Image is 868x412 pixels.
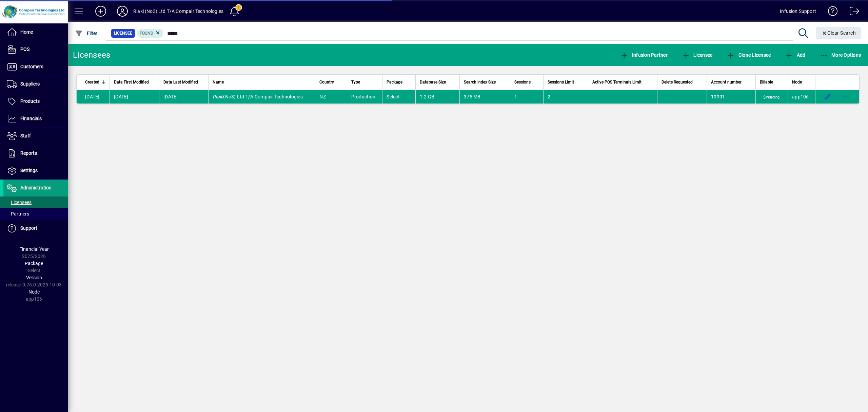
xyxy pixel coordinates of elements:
[110,90,159,104] td: [DATE]
[20,168,38,173] span: Settings
[3,196,68,208] a: Licensees
[3,145,68,162] a: Reports
[20,133,31,138] span: Staff
[351,78,360,86] span: Type
[20,64,43,69] span: Customers
[20,98,40,104] span: Products
[682,52,713,58] span: Licensee
[548,78,584,86] div: Sessions Limit
[133,6,223,17] div: Riaki (No3) Ltd T/A Compair Technologies
[20,81,40,87] span: Suppliers
[514,78,531,86] span: Sessions
[459,90,510,104] td: 375 MB
[114,78,149,86] span: Data First Modified
[387,78,411,86] div: Package
[3,110,68,127] a: Financials
[163,78,198,86] span: Data Last Modified
[822,30,856,36] span: Clear Search
[510,90,544,104] td: 1
[792,78,811,86] div: Node
[711,78,742,86] span: Account number
[25,261,43,266] span: Package
[415,90,459,104] td: 1.2 GB
[548,78,574,86] span: Sessions Limit
[707,90,755,104] td: 19991
[213,94,303,99] span: (No3) Ltd T/A Compair Technologies
[662,78,703,86] div: Delete Requested
[662,78,693,86] span: Delete Requested
[725,49,772,61] button: Clone Licensee
[760,78,784,86] div: Billable
[3,41,68,58] a: POS
[592,78,653,86] div: Active POS Terminals Limit
[464,78,506,86] div: Search Index Size
[213,78,311,86] div: Name
[785,52,805,58] span: Add
[163,78,204,86] div: Data Last Modified
[620,52,668,58] span: Infusion Partner
[420,78,455,86] div: Database Size
[3,76,68,93] a: Suppliers
[680,49,714,61] button: Licensee
[823,1,838,23] a: Knowledge Base
[26,275,42,280] span: Version
[319,78,342,86] div: Country
[514,78,539,86] div: Sessions
[112,5,133,17] button: Profile
[822,91,833,102] button: Edit
[73,27,99,39] button: Filter
[3,220,68,237] a: Support
[7,211,29,217] span: Partners
[845,1,860,23] a: Logout
[7,200,32,205] span: Licensees
[464,78,496,86] span: Search Index Size
[347,90,382,104] td: Production
[114,78,155,86] div: Data First Modified
[618,49,669,61] button: Infusion Partner
[20,185,52,190] span: Administration
[820,52,861,58] span: More Options
[760,78,773,86] span: Billable
[114,30,132,37] span: Licensee
[213,94,223,99] em: Riaki
[792,78,802,86] span: Node
[85,78,99,86] span: Created
[387,78,402,86] span: Package
[28,289,40,295] span: Node
[85,78,105,86] div: Created
[420,78,446,86] span: Database Size
[3,58,68,75] a: Customers
[783,49,807,61] button: Add
[73,50,110,60] div: Licensees
[711,78,751,86] div: Account number
[3,208,68,220] a: Partners
[382,90,415,104] td: Select
[351,78,378,86] div: Type
[818,49,863,61] button: More Options
[727,52,771,58] span: Clone Licensee
[816,27,862,39] button: Clear
[140,31,153,36] span: Found
[3,24,68,41] a: Home
[20,150,37,156] span: Reports
[315,90,347,104] td: NZ
[75,31,98,36] span: Filter
[762,95,781,100] span: Pending
[3,128,68,145] a: Staff
[20,116,42,121] span: Financials
[137,29,164,38] mat-chip: Found Status: Found
[159,90,208,104] td: [DATE]
[840,91,851,102] button: More options
[20,225,37,231] span: Support
[792,94,809,99] span: app106.prod.infusionbusinesssoftware.com
[592,78,642,86] span: Active POS Terminals Limit
[3,162,68,179] a: Settings
[19,246,49,252] span: Financial Year
[780,6,816,17] div: Infusion Support
[319,78,334,86] span: Country
[20,46,29,52] span: POS
[213,78,224,86] span: Name
[90,5,112,17] button: Add
[543,90,588,104] td: 2
[77,90,110,104] td: [DATE]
